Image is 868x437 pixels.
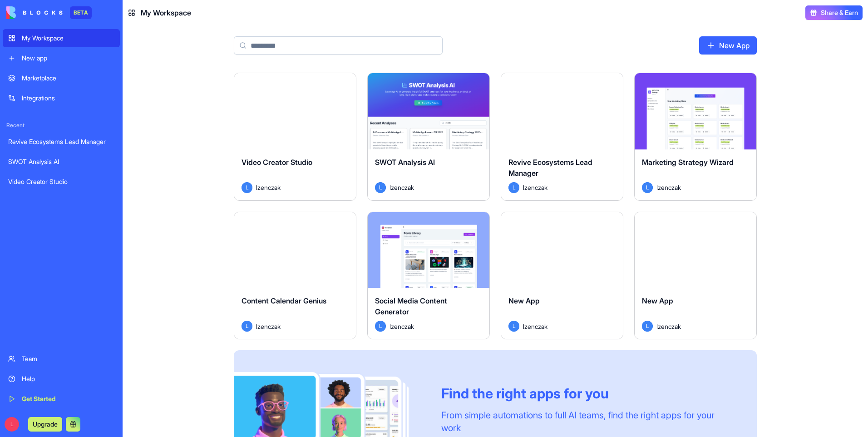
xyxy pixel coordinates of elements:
[390,322,414,331] span: lzenczak
[256,322,281,331] span: lzenczak
[8,157,114,166] div: SWOT Analysis AI
[375,158,435,167] span: SWOT Analysis AI
[242,158,312,167] span: Video Creator Studio
[642,296,673,305] span: New App
[3,173,120,191] a: Video Creator Studio
[508,182,519,193] span: L
[22,94,114,103] div: Integrations
[242,296,326,305] span: Content Calendar Genius
[441,385,735,402] div: Find the right apps for you
[3,29,120,47] a: My Workspace
[6,6,63,19] img: logo
[242,182,252,193] span: L
[3,390,120,408] a: Get Started
[367,73,490,201] a: SWOT Analysis AILlzenczak
[22,34,114,43] div: My Workspace
[642,182,653,193] span: L
[141,7,191,18] span: My Workspace
[3,89,120,107] a: Integrations
[3,153,120,171] a: SWOT Analysis AI
[441,409,735,434] div: From simple automations to full AI teams, find the right apps for your work
[234,73,356,201] a: Video Creator StudioLlzenczak
[3,122,120,129] span: Recent
[6,6,92,19] a: BETA
[634,73,757,201] a: Marketing Strategy WizardLlzenczak
[375,296,447,316] span: Social Media Content Generator
[22,394,114,403] div: Get Started
[234,212,356,340] a: Content Calendar GeniusLlzenczak
[634,212,757,340] a: New AppLlzenczak
[508,321,519,332] span: L
[22,374,114,383] div: Help
[375,182,386,193] span: L
[28,419,62,428] a: Upgrade
[3,69,120,87] a: Marketplace
[642,321,653,332] span: L
[3,49,120,67] a: New app
[390,183,414,192] span: lzenczak
[5,417,19,432] span: L
[656,322,681,331] span: lzenczak
[508,158,592,178] span: Revive Ecosystems Lead Manager
[22,354,114,363] div: Team
[256,183,281,192] span: lzenczak
[8,177,114,186] div: Video Creator Studio
[656,183,681,192] span: lzenczak
[805,5,863,20] button: Share & Earn
[523,183,547,192] span: lzenczak
[642,158,734,167] span: Marketing Strategy Wizard
[3,133,120,151] a: Revive Ecosystems Lead Manager
[501,73,623,201] a: Revive Ecosystems Lead ManagerLlzenczak
[242,321,252,332] span: L
[367,212,490,340] a: Social Media Content GeneratorLlzenczak
[508,296,540,305] span: New App
[8,137,114,146] div: Revive Ecosystems Lead Manager
[28,417,62,432] button: Upgrade
[22,54,114,63] div: New app
[70,6,92,19] div: BETA
[699,36,757,55] a: New App
[523,322,547,331] span: lzenczak
[501,212,623,340] a: New AppLlzenczak
[821,8,858,17] span: Share & Earn
[375,321,386,332] span: L
[3,350,120,368] a: Team
[22,74,114,83] div: Marketplace
[3,370,120,388] a: Help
